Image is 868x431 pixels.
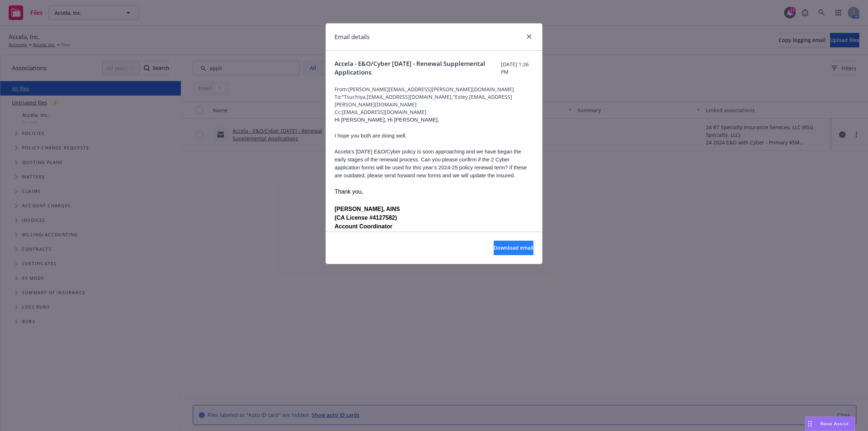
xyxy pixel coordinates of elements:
[335,132,533,140] p: I hope you both are doing well.
[335,189,363,195] span: Thank you,
[805,417,814,431] div: Drag to move
[335,93,533,108] span: To: "Tsuchiya,[EMAIL_ADDRESS][DOMAIN_NAME],"Estey,[EMAIL_ADDRESS][PERSON_NAME][DOMAIN_NAME]
[335,59,501,77] span: Accela - E&O/Cyber [DATE] - Renewal Supplemental Applications
[335,32,370,42] h1: Email details
[335,223,392,229] span: Account Coordinator
[805,417,855,431] button: Nova Assist
[335,206,400,212] span: [PERSON_NAME], AINS
[335,108,533,116] span: Cc: [EMAIL_ADDRESS][DOMAIN_NAME]
[494,241,533,255] button: Download email
[335,85,533,93] span: From: [PERSON_NAME][EMAIL_ADDRESS][PERSON_NAME][DOMAIN_NAME]
[501,60,533,76] span: [DATE] 1:26 PM
[820,421,849,427] span: Nova Assist
[335,116,533,124] p: Hi [PERSON_NAME], Hi [PERSON_NAME],
[494,244,533,251] span: Download email
[525,32,533,41] a: close
[335,215,397,221] span: (CA License #4127582)
[335,148,533,179] p: Accela’s [DATE] E&O/Cyber policy is soon approaching and we have began the early stages of the re...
